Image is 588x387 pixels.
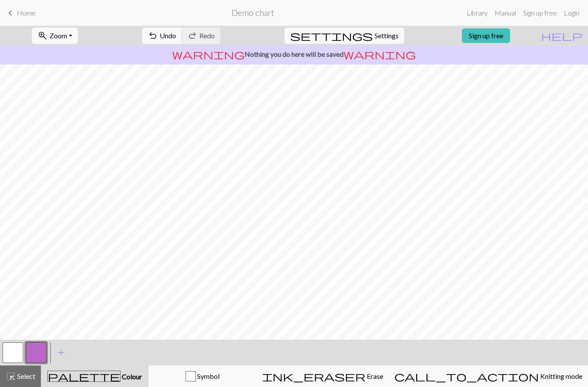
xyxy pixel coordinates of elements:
span: Select [16,372,35,380]
span: call_to_action [394,370,539,382]
span: settings [290,30,373,42]
a: Sign up free [462,28,510,43]
span: Undo [160,31,176,40]
a: Library [463,4,491,21]
span: add [56,347,66,359]
span: keyboard_arrow_left [5,7,15,19]
span: Erase [365,372,383,380]
a: Login [560,4,583,21]
button: Colour [41,365,149,387]
span: help [541,30,582,42]
span: undo [148,30,158,42]
span: warning [344,48,416,60]
button: Symbol [149,365,257,387]
button: SettingsSettings [285,28,404,44]
span: warning [172,48,244,60]
span: Symbol [196,372,220,380]
span: Colour [121,372,142,381]
button: Zoom [32,28,78,44]
span: zoom_in [37,30,48,42]
span: palette [48,370,120,382]
i: Settings [290,31,373,41]
a: Sign up free [520,4,560,21]
span: ink_eraser [262,370,365,382]
button: Erase [257,365,389,387]
h2: Demo chart [232,8,274,18]
span: highlight_alt [6,370,16,382]
a: Home [5,6,36,20]
span: Settings [374,31,399,41]
button: Undo [142,28,182,44]
button: Knitting mode [389,365,588,387]
p: Nothing you do here will be saved [3,49,585,59]
span: Zoom [50,31,67,40]
a: Manual [491,4,520,21]
span: Knitting mode [539,372,582,380]
span: Home [17,9,36,17]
